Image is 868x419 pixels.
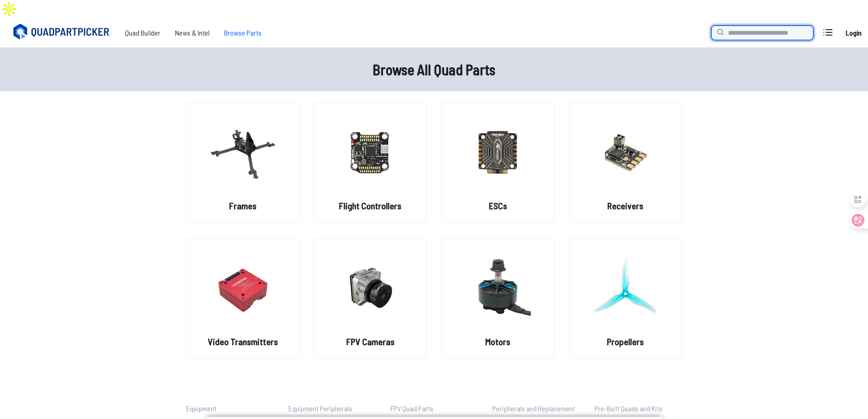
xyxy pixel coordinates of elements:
[338,112,403,192] img: image of category
[210,112,276,192] img: image of category
[168,24,217,42] a: News & Intel
[442,238,555,359] a: image of categoryMotors
[465,112,531,192] img: image of category
[390,403,478,414] p: FPV Quad Parts
[593,112,658,192] img: image of category
[186,102,299,223] a: image of categoryFrames
[485,335,510,348] h2: Motors
[465,248,531,328] img: image of category
[569,238,682,359] a: image of categoryPropellers
[186,238,299,359] a: image of categoryVideo Transmitters
[593,248,658,328] img: image of category
[186,403,274,414] p: Equipment
[489,199,507,212] h2: ESCs
[842,24,864,42] a: Login
[208,335,278,348] h2: Video Transmitters
[210,248,276,328] img: image of category
[338,248,403,328] img: image of category
[607,199,643,212] h2: Receivers
[339,199,401,212] h2: Flight Controllers
[217,24,269,42] a: Browse Parts
[143,58,726,80] h1: Browse All Quad Parts
[569,102,682,223] a: image of categoryReceivers
[314,102,427,223] a: image of categoryFlight Controllers
[118,24,168,42] a: Quad Builder
[288,403,376,414] p: Equipment Peripherals
[229,199,257,212] h2: Frames
[346,335,395,348] h2: FPV Cameras
[595,403,682,414] p: Pre-Built Quads and Kits
[442,102,555,223] a: image of categoryESCs
[607,335,644,348] h2: Propellers
[314,238,427,359] a: image of categoryFPV Cameras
